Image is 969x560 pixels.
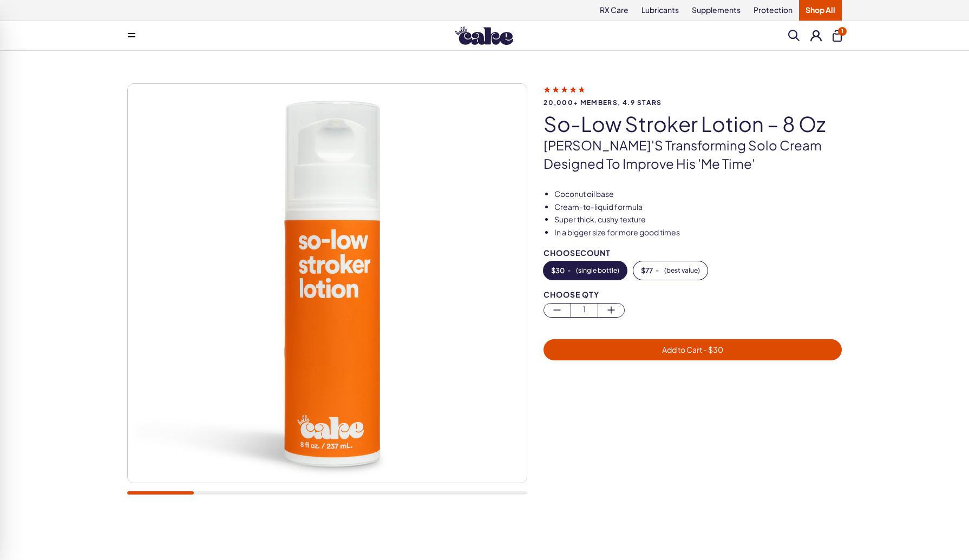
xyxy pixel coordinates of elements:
[838,27,847,36] span: 1
[544,136,842,173] p: [PERSON_NAME]'s transforming solo cream designed to improve his 'me time'
[544,339,842,360] button: Add to Cart - $30
[544,84,842,106] a: 20,000+ members, 4.9 stars
[662,345,723,354] span: Add to Cart
[702,345,723,354] span: - $ 30
[544,249,842,257] div: Choose Count
[664,267,700,274] span: ( best value )
[554,202,842,213] li: Cream-to-liquid formula
[544,113,842,135] h1: So-Low Stroker Lotion – 8 oz
[554,189,842,200] li: Coconut oil base
[554,214,842,225] li: Super thick, cushy texture
[544,261,627,280] button: -
[455,27,513,45] img: Hello Cake
[544,99,842,106] span: 20,000+ members, 4.9 stars
[633,261,708,280] button: -
[554,227,842,238] li: In a bigger size for more good times
[833,30,842,42] button: 1
[641,267,653,274] span: $ 77
[551,267,565,274] span: $ 30
[544,291,842,299] div: Choose Qty
[571,304,598,316] span: 1
[128,84,527,483] img: So-Low Stroker Lotion – 8 oz
[576,267,619,274] span: ( single bottle )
